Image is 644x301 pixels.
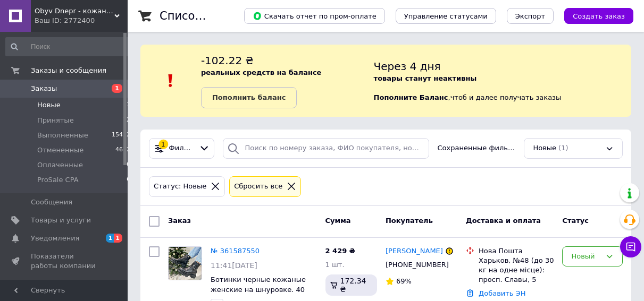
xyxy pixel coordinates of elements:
a: Пополнить баланс [201,87,297,108]
button: Управление статусами [396,8,496,24]
span: -102.22 ₴ [201,54,254,67]
span: Сохраненные фильтры: [438,143,516,153]
span: 1 [114,234,122,243]
button: Экспорт [507,8,554,24]
span: Новые [37,100,61,110]
div: , чтоб и далее получать заказы [374,53,631,108]
span: Создать заказ [573,12,625,20]
span: Товары и услуги [31,216,91,225]
span: Принятые [37,116,74,125]
span: 69% [396,277,412,285]
div: 1 [158,140,168,149]
span: Фильтры [169,143,195,153]
span: Уведомления [31,234,79,243]
span: 2 429 ₴ [325,247,355,255]
span: 1 [127,100,130,110]
input: Поиск [5,37,131,56]
span: Через 4 дня [374,60,441,73]
a: Создать заказ [554,12,633,20]
input: Поиск по номеру заказа, ФИО покупателя, номеру телефона, Email, номеру накладной [223,138,429,159]
span: ProSale CPA [37,175,79,185]
div: Новый [571,251,601,262]
span: Obyv Dnepr - кожаная обувь г. Днепр [35,6,114,16]
b: реальных средств на балансе [201,68,322,76]
h1: Список заказов [160,10,251,22]
span: Показатели работы компании [31,252,98,271]
img: :exclamation: [163,73,179,89]
button: Создать заказ [564,8,633,24]
span: Новые [533,143,556,153]
span: Покупатель [386,217,433,225]
span: 15422 [112,131,130,140]
div: [PHONE_NUMBER] [383,258,449,272]
span: 72 [123,116,130,125]
b: товары станут неактивны [374,74,477,82]
div: 172.34 ₴ [325,274,377,296]
a: [PERSON_NAME] [386,246,443,256]
span: 1 [106,234,114,243]
span: Выполненные [37,131,88,140]
a: Фото товару [168,246,202,280]
a: № 361587550 [211,247,260,255]
span: Сумма [325,217,351,225]
span: 1 шт. [325,261,345,269]
div: Ваш ID: 2772400 [35,16,128,25]
span: Заказы [31,84,57,93]
button: Чат с покупателем [620,236,641,257]
span: Оплаченные [37,160,83,170]
a: Добавить ЭН [479,289,525,297]
span: 4672 [115,145,130,155]
div: Нова Пошта [479,246,554,256]
div: Сбросить все [232,181,285,192]
div: Харьков, №48 (до 30 кг на одне місце): просп. Славы, 5 [479,256,554,285]
span: Управление статусами [404,12,488,20]
span: 11:41[DATE] [211,261,257,270]
span: Статус [562,217,589,225]
span: Сообщения [31,197,72,207]
span: 6 [127,175,130,185]
button: Скачать отчет по пром-оплате [244,8,385,24]
span: Отмененные [37,145,83,155]
span: Доставка и оплата [466,217,541,225]
span: (1) [558,144,568,152]
span: Экспорт [515,12,545,20]
span: 1 [112,84,122,93]
div: Статус: Новые [152,181,208,192]
span: Заказ [168,217,191,225]
b: Пополнить баланс [212,93,286,101]
span: Скачать отчет по пром-оплате [253,11,377,21]
b: Пополните Баланс [374,93,448,101]
img: Фото товару [169,247,202,280]
span: Заказы и сообщения [31,66,106,75]
span: 0 [127,160,130,170]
